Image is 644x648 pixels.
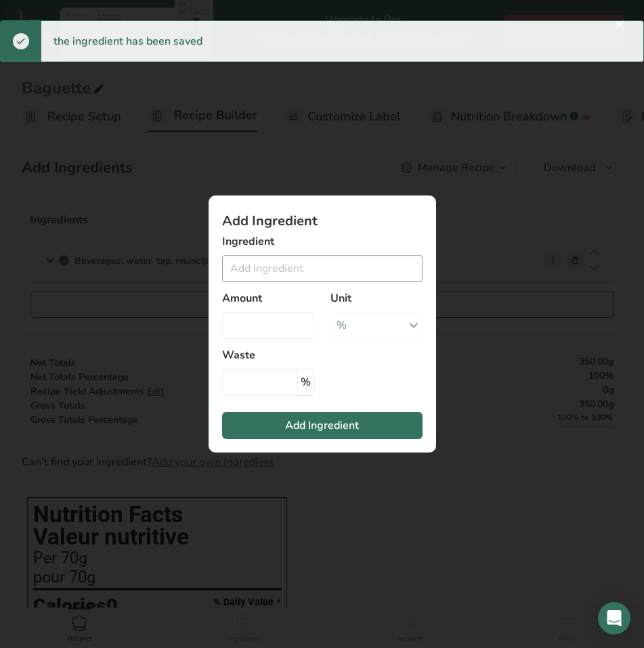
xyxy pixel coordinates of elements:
button: Add Ingredient [222,412,423,439]
label: Amount [222,290,314,306]
label: Unit [330,290,423,306]
label: Waste [222,347,314,363]
h1: Add Ingredient [222,214,423,228]
input: Add Ingredient [222,255,423,282]
div: the ingredient has been saved [41,21,215,62]
label: Ingredient [222,233,423,250]
div: Open Intercom Messenger [598,602,630,634]
span: Add Ingredient [285,417,359,434]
